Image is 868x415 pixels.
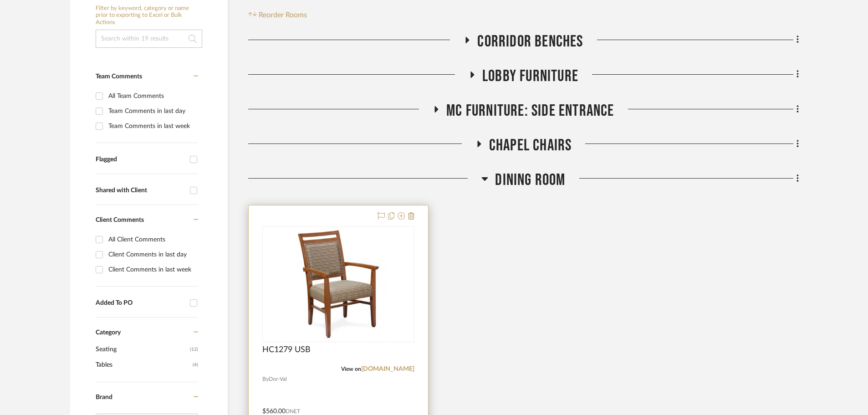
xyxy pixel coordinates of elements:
[96,5,202,26] h6: Filter by keyword, category or name prior to exporting to Excel or Bulk Actions
[477,32,583,51] span: Corridor Benches
[341,366,361,372] span: View on
[96,329,121,337] span: Category
[96,156,185,164] div: Flagged
[259,10,307,20] span: Reorder Rooms
[108,104,196,118] div: Team Comments in last day
[96,217,144,223] span: Client Comments
[108,89,196,103] div: All Team Comments
[193,358,198,372] span: (4)
[489,136,572,155] span: Chapel Chairs
[108,232,196,247] div: All Client Comments
[108,247,196,262] div: Client Comments in last day
[263,227,414,342] div: 0
[96,187,185,195] div: Shared with Client
[269,375,287,384] span: Dor-Val
[108,119,196,133] div: Team Comments in last week
[446,101,614,121] span: MC Furniture: Side Entrance
[96,73,142,80] span: Team Comments
[262,345,311,355] span: HC1279 USB
[96,30,202,48] input: Search within 19 results
[108,262,196,277] div: Client Comments in last week
[96,342,188,357] span: Seating
[262,375,269,384] span: By
[495,170,565,190] span: Dining Room
[96,357,190,373] span: Tables
[361,366,414,372] a: [DOMAIN_NAME]
[96,299,185,307] div: Added To PO
[248,10,307,20] button: Reorder Rooms
[482,67,578,86] span: Lobby Furniture
[190,342,198,357] span: (12)
[96,394,112,400] span: Brand
[281,227,396,341] img: HC1279 USB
